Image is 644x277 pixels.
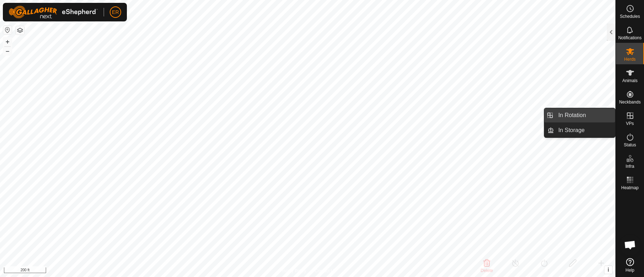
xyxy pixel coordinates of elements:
[624,143,636,147] span: Status
[544,123,615,137] li: In Storage
[616,255,644,275] a: Help
[9,6,98,19] img: Gallagher Logo
[619,100,640,104] span: Neckbands
[554,108,615,122] a: In Rotation
[625,164,634,168] span: Infra
[620,14,640,19] span: Schedules
[279,268,306,274] a: Privacy Policy
[558,111,586,120] span: In Rotation
[554,123,615,137] a: In Storage
[621,186,639,190] span: Heatmap
[544,108,615,122] li: In Rotation
[3,26,12,34] button: Reset Map
[619,234,641,256] div: Open chat
[112,9,119,16] span: ER
[3,37,12,46] button: +
[16,26,24,35] button: Map Layers
[608,267,609,273] span: i
[558,126,585,135] span: In Storage
[626,121,634,126] span: VPs
[618,36,641,40] span: Notifications
[625,268,634,272] span: Help
[3,47,12,55] button: –
[624,57,635,61] span: Herds
[622,79,638,83] span: Animals
[315,268,336,274] a: Contact Us
[604,266,612,274] button: i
